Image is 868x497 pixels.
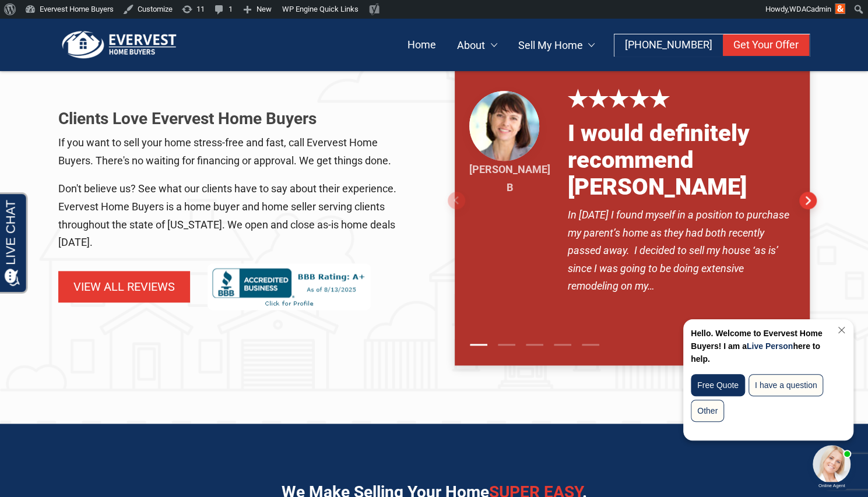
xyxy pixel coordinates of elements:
[723,34,809,56] a: Get Your Offer
[568,206,796,295] p: In [DATE] I found myself in a position to purchase my parent’s home as they had both recently pas...
[397,34,447,56] a: Home
[58,134,414,170] p: If you want to sell your home stress-free and fast, call Evervest Home Buyers. There's no waiting...
[789,5,831,13] span: WDACadmin
[58,271,190,302] a: View All Reviews
[568,120,796,200] h4: I would definitely recommend [PERSON_NAME]
[29,9,94,24] span: Opens a chat window
[469,91,539,161] img: Cyndy B
[614,34,723,56] a: [PHONE_NUMBER]
[58,108,414,129] h2: Clients Love Evervest Home Buyers
[670,316,856,491] iframe: Chat Invitation
[58,30,181,59] img: logo.png
[447,34,508,56] a: About
[208,263,371,310] img: Evervest LLC BBB Business Review
[508,34,606,56] a: Sell My Home
[469,161,550,196] p: [PERSON_NAME] B
[58,180,414,251] p: Don't believe us? See what our clients have to say about their experience. Evervest Home Buyers i...
[625,38,712,51] span: [PHONE_NUMBER]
